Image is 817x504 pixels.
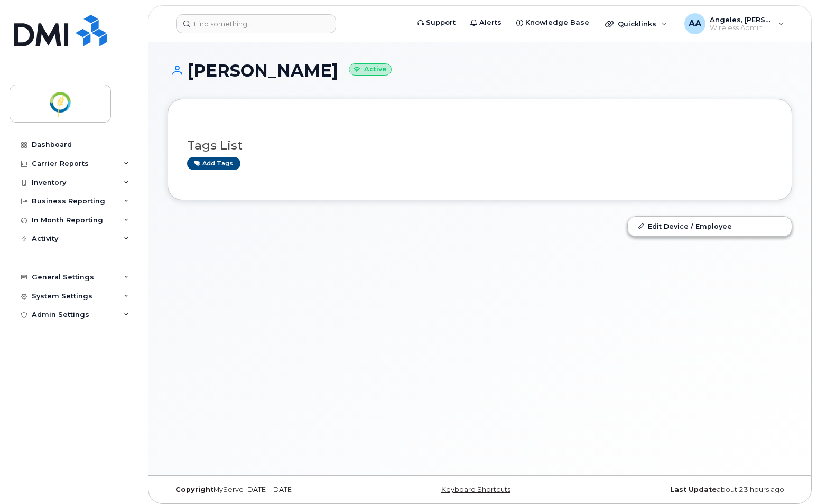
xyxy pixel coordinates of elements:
h3: Tags List [187,139,773,152]
small: Active [349,63,392,76]
strong: Last Update [670,486,717,493]
a: Add tags [187,157,240,170]
a: Edit Device / Employee [628,217,792,236]
div: MyServe [DATE]–[DATE] [168,486,376,494]
h1: [PERSON_NAME] [168,61,792,80]
a: Keyboard Shortcuts [441,486,510,493]
div: about 23 hours ago [584,486,792,494]
strong: Copyright [175,486,213,493]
